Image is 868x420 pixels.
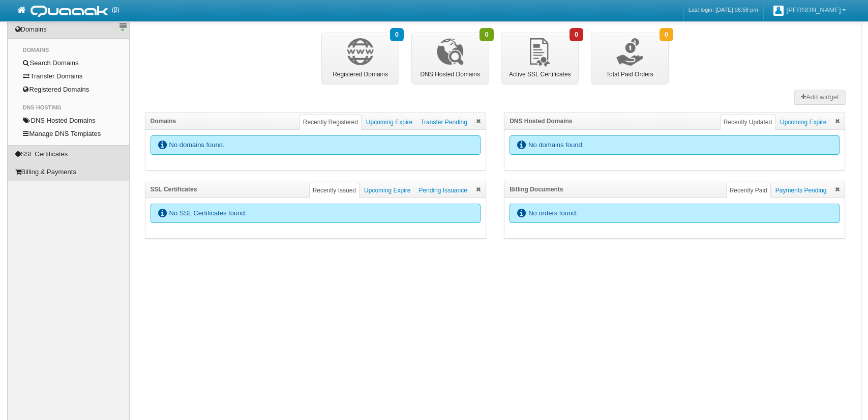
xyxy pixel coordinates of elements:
[794,90,845,105] button: Add widget
[15,57,122,70] a: Search Domains
[8,21,129,38] a: Domains
[689,5,758,15] a: Last login: [DATE] 06:56 pm
[361,183,414,198] a: Upcoming Expire
[720,115,775,130] a: Recently Updated
[591,33,668,84] a: 0Total Paid Orders
[15,127,122,141] a: Manage DNS Templates
[776,115,830,130] a: Upcoming Expire
[660,28,673,41] span: 0
[300,115,362,130] a: Recently Registered
[501,33,578,84] a: 0Active SSL Certificates
[15,70,122,83] a: Transfer Domains
[15,83,122,96] a: Registered Domains
[570,28,583,41] span: 0
[528,209,578,218] span: No orders found.
[772,183,830,198] a: Payments Pending
[8,146,129,163] a: SSL Certificates
[151,186,197,193] span: SSL Certificates
[169,209,247,218] span: No SSL Certificates found.
[510,118,572,125] span: DNS Hosted Domains
[169,141,225,150] span: No domains found.
[309,183,360,198] a: Recently Issued
[480,28,493,41] span: 0
[15,43,122,57] li: Domains
[322,33,399,84] a: 0Registered Domains
[510,186,563,193] span: Billing Documents
[528,141,584,150] span: No domains found.
[151,118,176,125] span: Domains
[390,28,404,41] span: 0
[119,23,127,30] a: Sidebar switch
[726,183,771,198] a: Recently Paid
[15,101,122,114] li: DNS Hosting
[415,183,470,198] a: Pending Issuance
[8,163,129,181] a: Billing & Payments
[412,33,489,84] a: 0DNS Hosted Domains
[15,114,122,127] a: DNS Hosted Domains
[417,115,471,130] a: Transfer Pending
[363,115,416,130] a: Upcoming Expire
[112,1,119,19] span: (β)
